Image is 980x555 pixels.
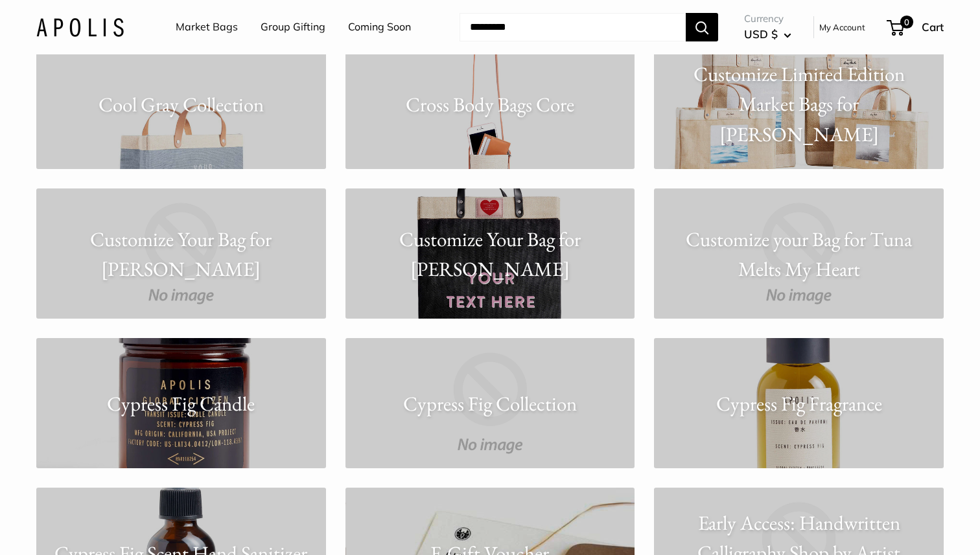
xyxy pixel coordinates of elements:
a: Group Gifting [261,17,325,37]
button: Search [686,13,718,41]
button: USD $ [744,24,791,45]
a: Customize your Bag for Tuna Melts My Heart [654,188,944,319]
p: Customize your Bag for Tuna Melts My Heart [654,223,944,284]
span: USD $ [744,27,778,41]
img: Apolis [36,17,124,36]
span: 0 [900,16,913,28]
a: Cypress Fig Fragrance [654,338,944,468]
input: Search... [460,13,686,41]
iframe: Sign Up via Text for Offers [10,506,139,545]
p: Cypress Fig Fragrance [654,389,944,419]
a: Cypress Fig Candle [36,338,326,468]
a: My Account [819,19,865,35]
a: Customize Your Bag for [PERSON_NAME] [36,188,326,319]
a: Coming Soon [348,17,411,37]
a: Customize Your Bag for [PERSON_NAME] [345,188,635,319]
p: Cypress Fig Collection [345,389,635,419]
p: Customize Your Bag for [PERSON_NAME] [36,223,326,284]
a: Customize Limited Edition Market Bags for [PERSON_NAME] [654,39,944,169]
a: Market Bags [176,17,238,37]
p: Cross Body Bags Core [345,89,635,120]
p: Customize Limited Edition Market Bags for [PERSON_NAME] [654,59,944,150]
a: Cross Body Bags Core [345,39,635,169]
p: Customize Your Bag for [PERSON_NAME] [345,223,635,284]
a: Cypress Fig Collection [345,338,635,468]
p: Cypress Fig Candle [36,389,326,419]
p: Cool Gray Collection [36,89,326,120]
span: Cart [922,20,944,34]
a: 0 Cart [888,17,944,38]
span: Currency [744,10,791,28]
a: Cool Gray Collection [36,39,326,169]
